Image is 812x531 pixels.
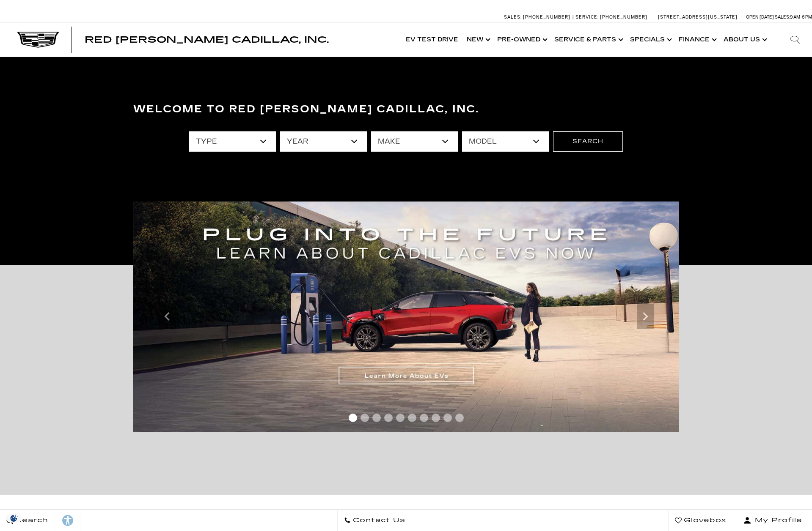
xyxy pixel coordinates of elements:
span: Go to slide 3 [372,414,381,422]
span: Contact Us [351,515,405,526]
span: Go to slide 9 [443,414,452,422]
a: Finance [674,23,719,57]
span: 9 AM-6 PM [790,14,812,20]
a: Service & Parts [550,23,626,57]
a: About Us [719,23,770,57]
a: EV Test Drive [402,23,462,57]
select: Filter by model [462,131,549,152]
span: Open [DATE] [746,14,774,20]
span: Search [13,515,48,526]
span: Go to slide 2 [361,414,369,422]
img: Cadillac Dark Logo with Cadillac White Text [17,32,59,48]
a: Pre-Owned [493,23,550,57]
span: Red [PERSON_NAME] Cadillac, Inc. [85,35,329,45]
section: Click to Open Cookie Consent Modal [4,514,24,523]
a: Contact Us [337,510,412,531]
a: Red [PERSON_NAME] Cadillac, Inc. [85,35,329,44]
select: Filter by make [371,131,458,152]
span: My Profile [751,515,802,526]
select: Filter by year [280,131,367,152]
span: Glovebox [682,515,727,526]
h3: Welcome to Red [PERSON_NAME] Cadillac, Inc. [133,101,679,118]
img: Opt-Out Icon [4,514,24,523]
img: ev-blog-post-banners-correctedcorrected [133,202,679,432]
a: Sales: [PHONE_NUMBER] [504,15,573,19]
a: Specials [626,23,674,57]
span: Go to slide 7 [420,414,428,422]
a: [STREET_ADDRESS][US_STATE] [658,14,738,20]
a: Service: [PHONE_NUMBER] [573,15,650,19]
a: New [462,23,493,57]
span: Go to slide 5 [396,414,405,422]
span: [PHONE_NUMBER] [600,14,647,20]
a: Glovebox [668,510,733,531]
span: Go to slide 10 [455,414,464,422]
span: Sales: [775,14,790,20]
span: Go to slide 1 [349,414,357,422]
div: Previous [159,304,176,329]
div: Next [637,304,654,329]
span: Service: [575,14,599,20]
select: Filter by type [189,131,276,152]
span: Sales: [504,14,522,20]
span: [PHONE_NUMBER] [523,14,570,20]
span: Go to slide 4 [384,414,393,422]
span: Go to slide 6 [408,414,416,422]
button: Search [553,131,623,152]
button: Open user profile menu [733,510,812,531]
span: Go to slide 8 [432,414,440,422]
